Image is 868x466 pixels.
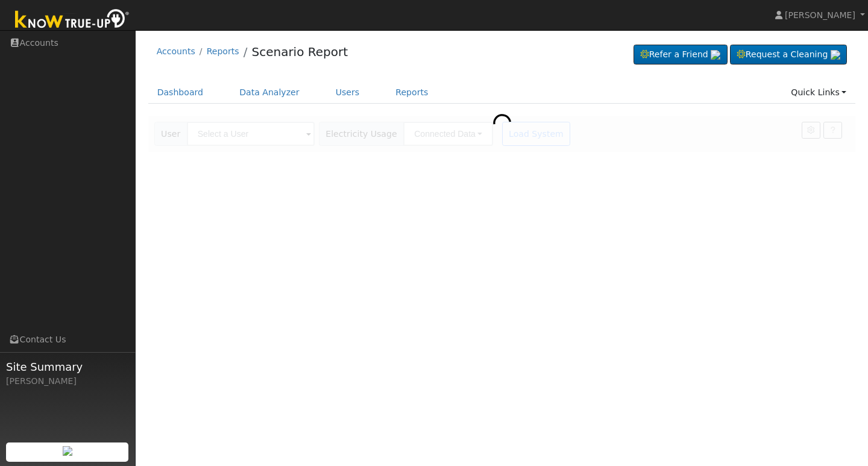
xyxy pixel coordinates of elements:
img: retrieve [831,50,840,60]
a: Refer a Friend [634,45,728,65]
span: [PERSON_NAME] [785,10,855,20]
a: Users [327,81,369,104]
a: Scenario Report [251,45,348,59]
a: Dashboard [148,81,213,104]
a: Data Analyzer [230,81,309,104]
a: Reports [386,81,437,104]
img: retrieve [63,446,72,456]
a: Quick Links [782,81,855,104]
img: Know True-Up [9,7,136,34]
img: retrieve [711,50,720,60]
span: Site Summary [6,359,129,375]
a: Accounts [157,46,195,56]
a: Reports [207,46,239,56]
div: [PERSON_NAME] [6,375,129,388]
a: Request a Cleaning [730,45,847,65]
